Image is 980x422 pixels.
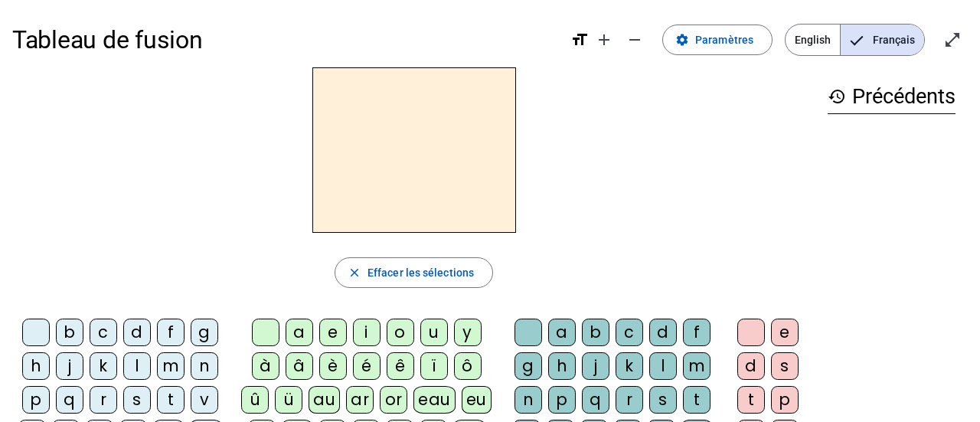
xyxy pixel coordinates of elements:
[241,386,269,414] div: û
[548,319,576,346] div: a
[309,386,340,414] div: au
[828,87,846,106] mat-icon: history
[420,352,448,380] div: ï
[595,31,613,49] mat-icon: add
[548,352,576,380] div: h
[12,15,558,64] h1: Tableau de fusion
[582,319,609,346] div: b
[943,31,962,49] mat-icon: open_in_full
[90,319,117,346] div: c
[380,386,407,414] div: or
[785,24,925,56] mat-button-toggle-group: Language selection
[737,352,765,380] div: d
[286,352,313,380] div: â
[454,319,482,346] div: y
[616,352,643,380] div: k
[570,31,589,49] mat-icon: format_size
[123,352,151,380] div: l
[387,352,414,380] div: ê
[157,319,185,346] div: f
[387,319,414,346] div: o
[157,386,185,414] div: t
[22,352,50,380] div: h
[662,25,773,55] button: Paramètres
[90,352,117,380] div: k
[353,352,381,380] div: é
[413,386,456,414] div: eau
[252,352,279,380] div: à
[786,25,840,55] span: English
[649,386,677,414] div: s
[123,319,151,346] div: d
[514,352,542,380] div: g
[319,319,347,346] div: e
[683,386,710,414] div: t
[454,352,482,380] div: ô
[191,386,218,414] div: v
[22,386,50,414] div: p
[626,31,644,49] mat-icon: remove
[616,319,643,346] div: c
[683,319,710,346] div: f
[675,33,689,47] mat-icon: settings
[828,80,955,114] h3: Précédents
[462,386,492,414] div: eu
[191,352,218,380] div: n
[123,386,151,414] div: s
[771,352,799,380] div: s
[582,386,609,414] div: q
[56,386,83,414] div: q
[335,257,493,288] button: Effacer les sélections
[616,386,643,414] div: r
[548,386,576,414] div: p
[367,263,474,282] span: Effacer les sélections
[841,25,924,55] span: Français
[737,386,765,414] div: t
[56,352,83,380] div: j
[348,266,361,280] mat-icon: close
[649,319,677,346] div: d
[56,319,83,346] div: b
[319,352,347,380] div: è
[191,319,218,346] div: g
[937,25,968,55] button: Entrer en plein écran
[514,386,542,414] div: n
[589,25,619,55] button: Augmenter la taille de la police
[353,319,381,346] div: i
[695,31,753,49] span: Paramètres
[771,319,799,346] div: e
[683,352,710,380] div: m
[649,352,677,380] div: l
[286,319,313,346] div: a
[90,386,117,414] div: r
[420,319,448,346] div: u
[346,386,374,414] div: ar
[582,352,609,380] div: j
[157,352,185,380] div: m
[619,25,650,55] button: Diminuer la taille de la police
[275,386,302,414] div: ü
[771,386,799,414] div: p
